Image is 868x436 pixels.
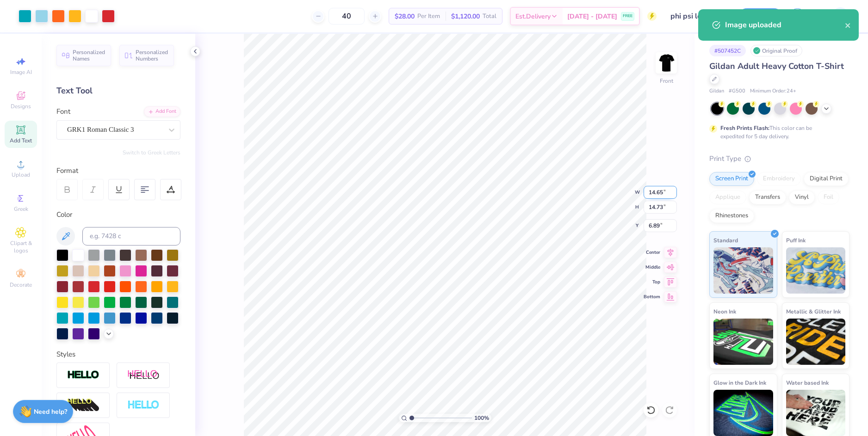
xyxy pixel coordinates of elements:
[417,12,440,21] span: Per Item
[136,49,168,62] span: Personalized Numbers
[144,106,180,117] div: Add Font
[713,319,773,365] img: Neon Ink
[720,124,834,141] div: This color can be expedited for 5 day delivery.
[786,378,829,387] span: Water based Ink
[5,239,37,254] span: Clipart & logos
[127,369,160,381] img: Shadow
[663,7,732,25] input: Untitled Design
[56,209,180,220] div: Color
[713,307,736,316] span: Neon Ink
[713,378,766,387] span: Glow in the Dark Ink
[515,12,551,21] span: Est. Delivery
[11,103,31,110] span: Designs
[750,45,802,56] div: Original Proof
[56,85,180,97] div: Text Tool
[567,12,617,21] span: [DATE] - [DATE]
[67,370,99,381] img: Stroke
[786,235,806,245] span: Puff Ink
[657,54,676,72] img: Front
[10,281,32,289] span: Decorate
[56,106,70,117] label: Font
[395,12,415,21] span: $28.00
[786,319,846,365] img: Metallic & Glitter Ink
[804,172,849,186] div: Digital Print
[725,19,845,31] div: Image uploaded
[10,68,32,76] span: Image AI
[729,87,745,95] span: # G500
[786,307,841,316] span: Metallic & Glitter Ink
[660,77,673,85] div: Front
[709,154,849,164] div: Print Type
[73,49,105,62] span: Personalized Names
[757,172,801,186] div: Embroidery
[786,247,846,294] img: Puff Ink
[709,209,754,223] div: Rhinestones
[786,390,846,436] img: Water based Ink
[34,407,67,416] strong: Need help?
[644,279,660,285] span: Top
[451,12,480,21] span: $1,120.00
[644,249,660,256] span: Center
[12,171,30,178] span: Upload
[123,149,180,156] button: Switch to Greek Letters
[14,205,28,213] span: Greek
[623,13,632,19] span: FREE
[82,227,180,246] input: e.g. 7428 c
[709,45,746,56] div: # 507452C
[749,190,786,204] div: Transfers
[713,235,738,245] span: Standard
[56,349,180,360] div: Styles
[720,124,769,132] strong: Fresh Prints Flash:
[67,398,99,413] img: 3d Illusion
[709,190,746,204] div: Applique
[644,264,660,270] span: Middle
[709,87,724,95] span: Gildan
[818,190,839,204] div: Foil
[713,390,773,436] img: Glow in the Dark Ink
[713,247,773,294] img: Standard
[709,61,844,72] span: Gildan Adult Heavy Cotton T-Shirt
[750,87,796,95] span: Minimum Order: 24 +
[789,190,815,204] div: Vinyl
[709,172,754,186] div: Screen Print
[127,400,160,411] img: Negative Space
[845,19,851,31] button: close
[644,294,660,300] span: Bottom
[329,8,365,25] input: – –
[56,166,181,176] div: Format
[474,414,489,422] span: 100 %
[483,12,496,21] span: Total
[10,137,32,144] span: Add Text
